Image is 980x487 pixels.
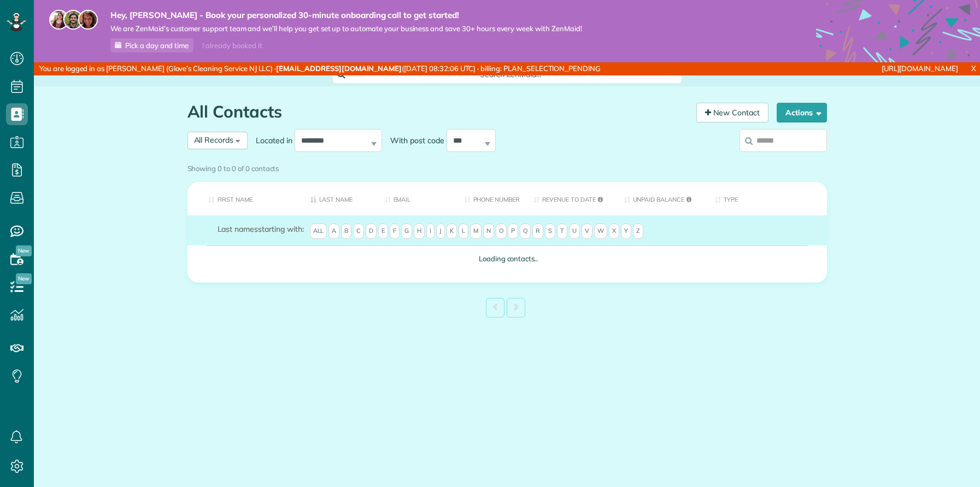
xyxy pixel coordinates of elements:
[545,224,555,239] span: S
[110,10,582,21] strong: Hey, [PERSON_NAME] - Book your personalized 30-minute onboarding call to get started!
[390,224,400,239] span: F
[34,62,652,75] div: You are logged in as [PERSON_NAME] (Glove’s Cleaning Service NJ LLC) · ([DATE] 08:32:06 UTC) · bi...
[496,224,507,239] span: O
[276,64,402,73] strong: [EMAIL_ADDRESS][DOMAIN_NAME]
[447,224,457,239] span: K
[459,224,468,239] span: L
[621,224,631,239] span: Y
[194,135,234,145] span: All Records
[63,10,83,30] img: jorge-587dff0eeaa6aab1f244e6dc62b8924c3b6ad411094392a53c71c6c4a576187d.jpg
[187,103,688,121] h1: All Contacts
[248,135,295,146] label: Located in
[616,182,707,215] th: Unpaid Balance: activate to sort column ascending
[696,103,768,122] a: New Contact
[16,245,32,256] span: New
[508,224,518,239] span: P
[456,182,525,215] th: Phone number: activate to sort column ascending
[532,224,543,239] span: R
[609,224,619,239] span: X
[707,182,827,215] th: Type: activate to sort column ascending
[582,224,592,239] span: V
[594,224,607,239] span: W
[382,135,447,146] label: With post code
[378,224,388,239] span: E
[187,245,827,272] td: Loading contacts..
[967,62,980,75] a: X
[218,224,259,234] span: Last names
[187,159,827,174] div: Showing 0 to 0 of 0 contacts
[569,224,580,239] span: U
[633,224,643,239] span: Z
[78,10,98,30] img: michelle-19f622bdf1676172e81f8f8fba1fb50e276960ebfe0243fe18214015130c80e4.jpg
[377,182,456,215] th: Email: activate to sort column ascending
[125,41,189,50] span: Pick a day and time
[366,224,377,239] span: D
[525,182,616,215] th: Revenue to Date: activate to sort column ascending
[302,182,377,215] th: Last Name: activate to sort column descending
[196,39,268,52] div: I already booked it
[882,64,958,73] a: [URL][DOMAIN_NAME]
[110,24,582,33] span: We are ZenMaid’s customer support team and we’ll help you get set up to automate your business an...
[49,10,69,30] img: maria-72a9807cf96188c08ef61303f053569d2e2a8a1cde33d635c8a3ac13582a053d.jpg
[16,273,32,284] span: New
[436,224,445,239] span: J
[353,224,364,239] span: C
[187,182,302,215] th: First Name: activate to sort column ascending
[470,224,482,239] span: M
[310,224,327,239] span: All
[426,224,435,239] span: I
[341,224,351,239] span: B
[401,224,412,239] span: G
[483,224,494,239] span: N
[777,103,827,122] button: Actions
[520,224,531,239] span: Q
[328,224,339,239] span: A
[557,224,567,239] span: T
[414,224,425,239] span: H
[110,38,193,52] a: Pick a day and time
[218,224,304,234] label: starting with:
